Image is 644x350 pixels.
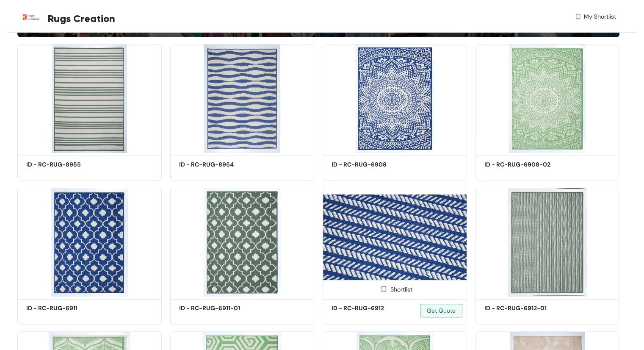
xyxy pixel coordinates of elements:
h5: ID - RC-RUG-6911 [26,304,98,313]
h5: ID - RC-RUG-6912 [332,304,404,313]
h5: ID - RC-RUG-8955 [26,160,98,169]
h5: ID - RC-RUG-6908 [332,160,404,169]
span: My Shortlist [584,12,616,21]
img: 96bf036d-e93f-4d48-9870-da1d521c1184 [475,188,620,297]
h5: ID - RC-RUG-6912-01 [484,304,556,313]
div: Shortlist [377,285,412,293]
span: Get Quote [427,306,456,315]
img: b1582fbf-e5db-4e88-8fca-5158e0b2fec7 [170,44,315,153]
img: c694af20-7d2f-476b-a3aa-491a0876196b [323,44,467,153]
img: 84fdf6f9-b4cf-4735-b03d-19a117b17be7 [323,188,467,297]
img: Shortlist [380,285,388,293]
img: e0c5c3c8-5660-47f3-ad6c-9be7e828a577 [17,188,162,297]
h5: ID - RC-RUG-6908-02 [484,160,556,169]
span: Rugs Creation [48,11,115,26]
img: 0cd5ec37-38a0-4b01-9ca8-acf04c8c5447 [475,44,620,153]
img: wishlist [574,12,582,21]
h5: ID - RC-RUG-8954 [179,160,251,169]
img: Buyer Portal [17,3,45,31]
h5: ID - RC-RUG-6911-01 [179,304,251,313]
button: Get Quote [420,304,462,317]
img: 0a95ea95-1538-47da-a5a5-450e249d4531 [170,188,315,297]
img: 792ddeb0-9b21-493a-b479-613885b0ca99 [17,44,162,153]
